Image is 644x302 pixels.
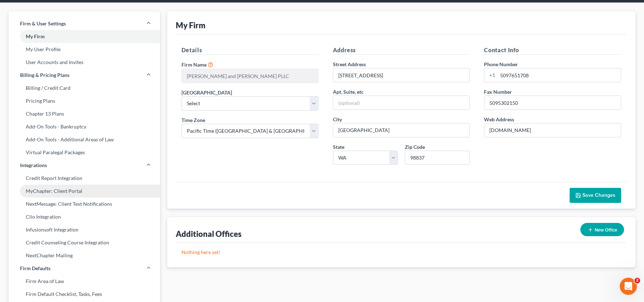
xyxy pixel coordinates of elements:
a: Add-On Tools - Bankruptcy [9,120,160,133]
h5: Contact Info [484,46,621,55]
a: Firm Default Checklist, Tasks, Fees [9,288,160,301]
span: Integrations [20,162,47,169]
span: Billing & Pricing Plans [20,72,69,79]
input: Enter web address.... [484,123,621,137]
button: Save Changes [570,188,621,203]
input: Enter name... [182,69,318,83]
a: Pricing Plans [9,94,160,107]
label: [GEOGRAPHIC_DATA] [181,89,232,96]
div: Additional Offices [176,229,242,239]
a: NextChapter Mailing [9,249,160,262]
label: Time Zone [181,116,205,124]
a: Firm Area of Law [9,275,160,288]
span: Firm & User Settings [20,20,66,27]
a: MyChapter: Client Portal [9,185,160,198]
iframe: Intercom live chat [620,278,637,295]
a: Integrations [9,159,160,172]
a: Clio Integration [9,210,160,223]
input: (optional) [333,96,470,109]
a: Credit Counseling Course Integration [9,236,160,249]
a: Billing / Credit Card [9,82,160,94]
input: Enter phone... [498,68,621,82]
a: User Accounts and Invites [9,56,160,69]
span: Firm Name [181,62,207,68]
a: Virtual Paralegal Packages [9,146,160,159]
a: Firm & User Settings [9,17,160,30]
label: State [333,143,344,151]
a: Billing & Pricing Plans [9,69,160,82]
a: My User Profile [9,43,160,56]
div: +1 [484,68,498,82]
a: Infusionsoft Integration [9,223,160,236]
span: Save Changes [582,192,615,198]
span: Firm Defaults [20,265,50,272]
a: Credit Report Integration [9,172,160,185]
label: Web Address [484,116,514,123]
input: Enter fax... [484,96,621,109]
a: Chapter 13 Plans [9,107,160,120]
a: Add-On Tools - Additional Areas of Law [9,133,160,146]
button: New Office [580,223,624,236]
input: Enter city... [333,123,470,137]
label: Phone Number [484,60,518,68]
a: My Firm [9,30,160,43]
label: City [333,116,342,123]
div: My Firm [176,20,205,30]
a: NextMessage: Client Text Notifications [9,198,160,210]
p: Nothing here yet! [181,249,621,256]
input: Enter address... [333,68,470,82]
h5: Details [181,46,319,55]
a: Firm Defaults [9,262,160,275]
span: 2 [634,278,640,283]
label: Apt, Suite, etc [333,88,364,96]
label: Fax Number [484,88,512,96]
label: Street Address [333,60,366,68]
label: Zip Code [405,143,425,151]
h5: Address [333,46,470,55]
input: XXXXX [405,151,470,165]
